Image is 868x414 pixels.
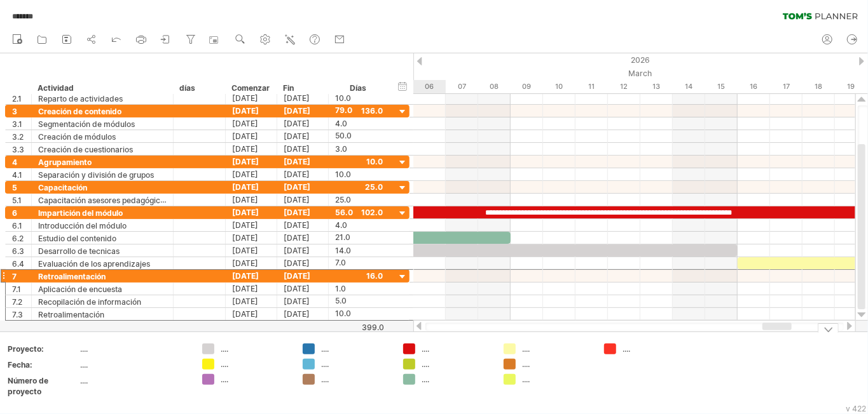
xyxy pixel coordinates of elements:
font: 4.0 [335,220,347,230]
font: 4.1 [12,170,22,180]
font: 10.0 [335,170,351,179]
font: .... [522,375,530,384]
font: 7 [12,272,17,281]
font: .... [422,344,429,354]
font: Actividad [38,83,74,93]
font: [DATE] [232,297,258,306]
font: .... [422,375,429,384]
font: 56.0 [335,208,353,217]
font: [DATE] [284,208,310,217]
font: Evaluación de los aprendizajes [38,259,150,269]
font: 6.2 [12,234,24,243]
font: [DATE] [232,271,259,281]
font: días [179,83,195,93]
font: Fin [283,83,294,93]
font: .... [623,344,630,354]
font: .... [80,360,88,370]
font: 2.1 [12,94,22,103]
font: [DATE] [284,157,310,166]
font: Días [350,83,367,93]
font: [DATE] [284,144,310,154]
font: 3 [12,107,17,116]
font: .... [221,344,228,354]
div: Wednesday, 18 March 2026 [803,80,835,93]
font: .... [80,376,88,385]
div: Friday, 13 March 2026 [640,80,673,93]
font: [DATE] [232,195,258,204]
font: [DATE] [232,220,258,230]
font: Segmentación de módulos [38,119,135,129]
font: Separación y división de grupos [38,170,154,180]
font: [DATE] [232,131,258,141]
font: 10.0 [335,309,351,318]
font: 5.0 [335,296,347,305]
font: [DATE] [232,119,258,128]
font: 1.0 [335,284,346,293]
font: 4.0 [335,119,347,128]
font: Creación de contenido [38,107,121,116]
font: .... [522,359,530,369]
div: Tuesday, 17 March 2026 [770,80,803,93]
div: Saturday, 14 March 2026 [673,80,705,93]
font: 14.0 [335,246,351,255]
font: .... [321,375,329,384]
div: Monday, 9 March 2026 [511,80,543,93]
font: 3.2 [12,132,24,142]
div: Thursday, 12 March 2026 [608,80,640,93]
font: .... [221,359,228,369]
font: [DATE] [284,131,310,141]
font: [DATE] [284,297,310,306]
font: 79.0 [335,105,352,115]
font: 7.2 [12,297,22,307]
font: Capacitación [38,183,87,192]
font: 10.0 [335,93,351,103]
font: [DATE] [284,246,310,255]
font: .... [321,359,329,369]
font: 21.0 [335,232,350,242]
font: Comenzar [231,83,270,93]
font: [DATE] [284,170,310,179]
font: [DATE] [232,170,258,179]
div: Monday, 16 March 2026 [738,80,770,93]
font: Desarrollo de tecnicas [38,246,120,256]
div: Thursday, 19 March 2026 [835,80,867,93]
font: [DATE] [284,271,310,281]
font: 4 [12,157,17,167]
font: [DATE] [232,233,258,243]
div: [DATE] [226,105,277,117]
font: Introducción del módulo [38,221,127,230]
font: 7.0 [335,258,346,267]
font: 6.3 [12,246,24,256]
font: 7.3 [12,310,23,319]
font: [DATE] [232,246,258,255]
font: [DATE] [284,233,310,243]
font: [DATE] [232,93,258,103]
font: [DATE] [284,119,310,128]
font: 5.1 [12,196,22,205]
font: [DATE] [232,208,259,217]
font: Aplicación de encuesta [38,284,122,294]
font: [DATE] [284,220,310,230]
font: [DATE] [284,309,310,319]
font: Creación de cuestionarios [38,145,133,154]
font: [DATE] [232,157,259,166]
font: .... [321,344,329,354]
font: [DATE] [284,195,310,204]
div: Sunday, 15 March 2026 [705,80,738,93]
div: Friday, 6 March 2026 [413,80,446,93]
font: .... [221,375,228,384]
font: 6.1 [12,221,22,230]
font: .... [80,344,88,354]
font: 6.4 [12,259,24,269]
font: [DATE] [232,144,258,154]
div: Saturday, 7 March 2026 [446,80,478,93]
font: [DATE] [232,258,258,268]
font: Retroalimentación [38,272,106,281]
font: 3.0 [335,144,347,154]
font: Estudio del contenido [38,234,116,243]
div: ocultar leyenda [818,323,839,333]
font: 399.0 [362,323,384,332]
font: Creación de módulos [38,132,116,142]
font: [DATE] [232,182,259,192]
font: Impartición del módulo [38,208,123,218]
